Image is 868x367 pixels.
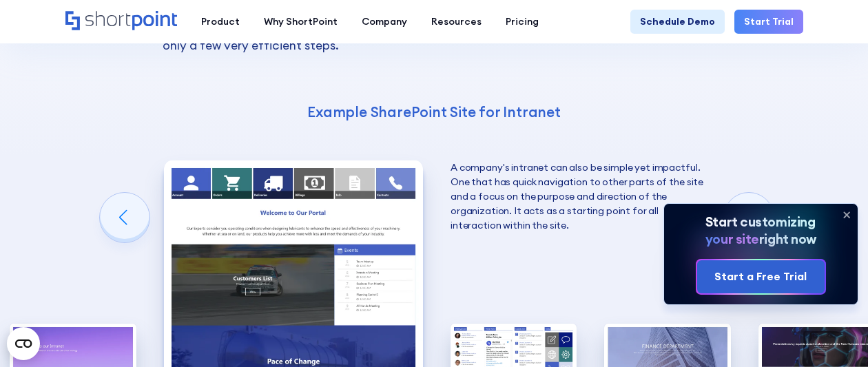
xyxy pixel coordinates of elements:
[420,10,494,34] a: Resources
[451,160,710,233] p: A company's intranet can also be simple yet impactful. One that has quick navigation to other par...
[431,14,482,29] div: Resources
[65,11,178,32] a: Home
[7,327,40,360] button: Open CMP widget
[362,14,407,29] div: Company
[697,260,824,294] a: Start a Free Trial
[163,103,705,121] h4: Example SharePoint Site for Intranet
[714,269,807,285] div: Start a Free Trial
[264,14,338,29] div: Why ShortPoint
[724,193,774,242] div: Next slide
[201,14,240,29] div: Product
[252,10,350,34] a: Why ShortPoint
[350,10,420,34] a: Company
[506,14,539,29] div: Pricing
[189,10,252,34] a: Product
[494,10,551,34] a: Pricing
[630,10,725,34] a: Schedule Demo
[734,10,803,34] a: Start Trial
[620,207,868,367] iframe: Chat Widget
[100,193,149,242] div: Previous slide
